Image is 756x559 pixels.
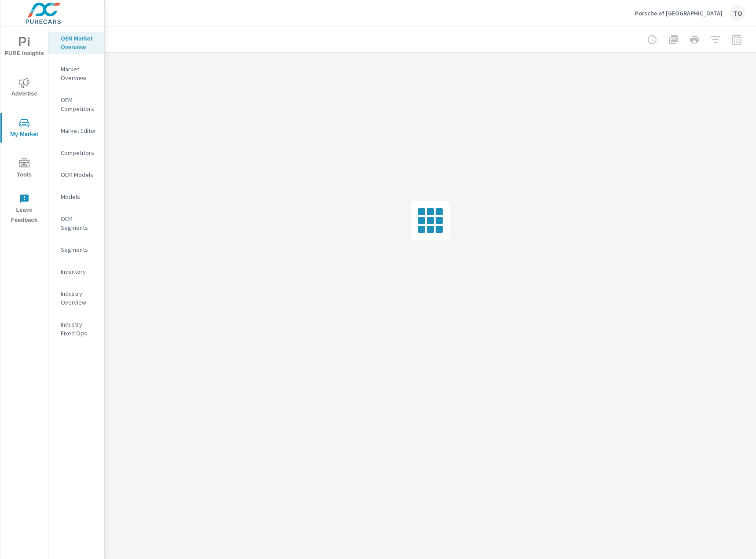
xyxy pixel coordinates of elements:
[48,124,104,137] div: Market Editor
[0,26,48,229] div: nav menu
[48,32,104,54] div: OEM Market Overview
[48,146,104,159] div: Competitors
[3,158,45,180] span: Tools
[61,170,97,179] p: OEM Models
[61,267,97,276] p: Inventory
[61,148,97,157] p: Competitors
[3,118,45,140] span: My Market
[48,168,104,181] div: OEM Models
[61,34,97,51] p: OEM Market Overview
[61,126,97,135] p: Market Editor
[48,287,104,309] div: Industry Overview
[61,320,97,338] p: Industry Fixed Ops
[3,194,45,225] span: Leave Feedback
[3,77,45,99] span: Advertise
[48,243,104,256] div: Segments
[61,65,97,82] p: Market Overview
[61,96,97,113] p: OEM Competitors
[61,245,97,254] p: Segments
[61,214,97,232] p: OEM Segments
[48,190,104,203] div: Models
[635,9,723,17] p: Porsche of [GEOGRAPHIC_DATA]
[48,265,104,278] div: Inventory
[61,192,97,201] p: Models
[730,5,745,21] div: TO
[48,212,104,234] div: OEM Segments
[48,93,104,115] div: OEM Competitors
[61,289,97,307] p: Industry Overview
[48,63,104,85] div: Market Overview
[3,37,45,59] span: PURE Insights
[48,318,104,340] div: Industry Fixed Ops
